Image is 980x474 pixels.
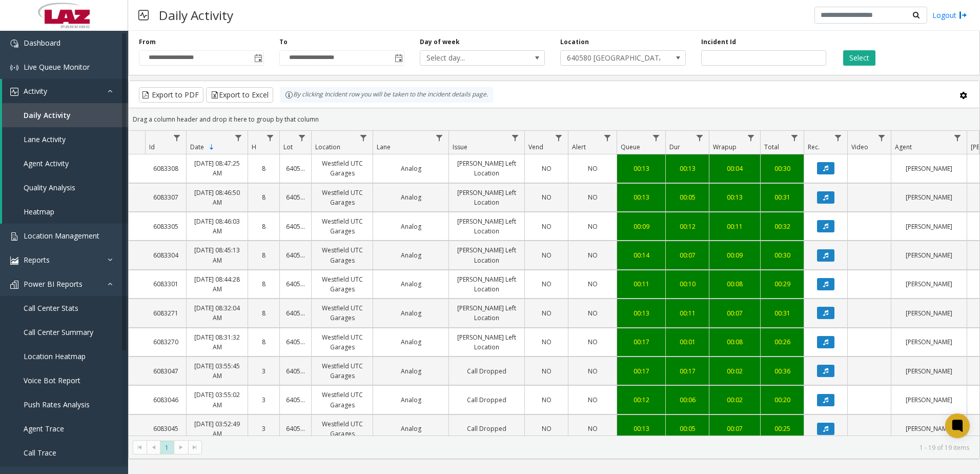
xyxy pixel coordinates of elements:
[151,222,180,231] a: 6083305
[875,131,889,145] a: Video Filter Menu
[623,395,659,405] a: 00:12
[151,395,180,405] a: 6083046
[575,337,610,347] a: NO
[767,424,798,433] a: 00:25
[767,250,798,260] div: 00:30
[623,308,659,318] a: 00:13
[542,338,552,346] span: NO
[151,250,180,260] a: 6083304
[315,143,340,151] span: Location
[318,419,366,439] a: Westfield UTC Garages
[701,37,736,47] label: Incident Id
[2,127,128,151] a: Lane Activity
[716,222,754,231] a: 00:11
[24,183,75,192] span: Quality Analysis
[672,192,703,202] a: 00:05
[713,143,737,151] span: Wrapup
[623,192,659,202] a: 00:13
[932,10,967,21] a: Logout
[672,222,703,231] a: 00:12
[531,308,562,318] a: NO
[897,192,961,202] a: [PERSON_NAME]
[286,395,305,405] a: 640580
[206,87,273,103] button: Export to Excel
[193,216,241,236] a: [DATE] 08:46:03 AM
[286,308,305,318] a: 640580
[254,222,273,231] a: 8
[455,366,518,376] a: Call Dropped
[716,164,754,173] a: 00:04
[193,332,241,352] a: [DATE] 08:31:32 AM
[764,143,779,151] span: Total
[767,395,798,405] a: 00:20
[318,245,366,265] a: Westfield UTC Garages
[151,337,180,347] a: 6083270
[295,131,309,145] a: Lot Filter Menu
[716,308,754,318] div: 00:07
[716,337,754,347] a: 00:08
[767,164,798,173] a: 00:30
[286,250,305,260] a: 640580
[531,164,562,173] a: NO
[10,256,18,265] img: 'icon'
[767,366,798,376] a: 00:36
[716,250,754,260] a: 00:09
[283,143,293,151] span: Lot
[575,250,610,260] a: NO
[767,192,798,202] div: 00:31
[379,395,442,405] a: Analog
[851,143,868,151] span: Video
[623,164,659,173] a: 00:13
[24,86,47,96] span: Activity
[531,250,562,260] a: NO
[24,159,69,168] span: Agent Activity
[10,232,18,241] img: 'icon'
[393,51,404,65] span: Toggle popup
[24,279,83,289] span: Power BI Reports
[24,134,66,144] span: Lane Activity
[542,309,552,318] span: NO
[252,143,256,151] span: H
[672,164,703,173] a: 00:13
[672,366,703,376] div: 00:17
[531,395,562,405] a: NO
[151,192,180,202] a: 6083307
[139,37,156,47] label: From
[897,395,961,405] a: [PERSON_NAME]
[455,395,518,405] a: Call Dropped
[24,207,54,216] span: Heatmap
[170,131,184,145] a: Id Filter Menu
[767,308,798,318] div: 00:31
[897,222,961,231] a: [PERSON_NAME]
[455,188,518,207] a: [PERSON_NAME] Left Location
[531,222,562,231] a: NO
[621,143,640,151] span: Queue
[151,279,180,289] a: 6083301
[138,3,149,28] img: pageIcon
[672,424,703,433] a: 00:05
[279,37,288,47] label: To
[286,337,305,347] a: 640580
[10,39,18,48] img: 'icon'
[10,64,18,72] img: 'icon'
[286,222,305,231] a: 640580
[767,222,798,231] div: 00:32
[895,143,912,151] span: Agent
[672,308,703,318] a: 00:11
[693,131,707,145] a: Dur Filter Menu
[951,131,965,145] a: Agent Filter Menu
[193,245,241,265] a: [DATE] 08:45:13 AM
[623,250,659,260] div: 00:14
[379,366,442,376] a: Analog
[286,192,305,202] a: 640580
[318,216,366,236] a: Westfield UTC Garages
[24,255,50,265] span: Reports
[528,143,543,151] span: Vend
[318,361,366,381] a: Westfield UTC Garages
[767,279,798,289] div: 00:29
[716,192,754,202] a: 00:13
